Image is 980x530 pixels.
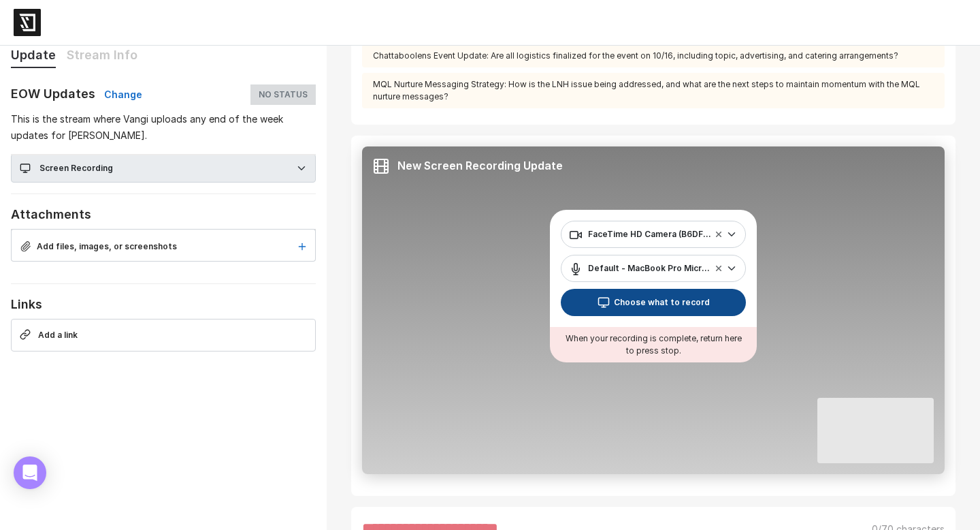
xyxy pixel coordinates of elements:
span: No Status [250,84,316,105]
span: Links [11,297,42,311]
span: EOW Updates [11,87,95,101]
span: Screen Recording [20,159,291,175]
span: New Screen Recording Update [397,159,563,172]
span: Attachments [11,207,91,221]
span: FaceTime HD Camera (B6DF:451A) [588,229,730,239]
span: Change [104,89,142,100]
button: Stream Info [67,46,137,67]
span: Remove all items [716,266,721,271]
button: Choose what to record [561,289,746,316]
div: Open Intercom Messenger [14,456,46,489]
button: Update [11,46,56,68]
span: Add files, images, or screenshots [37,241,177,251]
span: This is the stream where Vangi uploads any end of the week updates for [PERSON_NAME]. [11,113,283,141]
a: Change [99,89,142,100]
div: When your recording is complete, return here to press stop. [550,327,757,362]
span: FaceTime HD Camera (B6DF:451A) [561,221,746,248]
span: Default - MacBook Pro Microphone (Built-in) [561,255,746,282]
span: Default - MacBook Pro Microphone (Built-in) [570,260,721,277]
span: Default - MacBook Pro Microphone (Built-in) [588,263,770,273]
span: FaceTime HD Camera (B6DF:451A) [570,225,721,243]
button: Add a link [11,319,316,352]
span: Remove all items [716,232,721,237]
img: logo-6ba331977e59facfbff2947a2e854c94a5e6b03243a11af005d3916e8cc67d17.png [14,9,41,36]
div: Chattaboolens Event Update: Are all logistics finalized for the event on 10/16, including topic, ... [362,44,945,67]
span: Screen Recording [39,163,113,173]
span: Screen Recording [11,154,316,183]
span: Add a link [38,330,78,340]
div: MQL Nurture Messaging Strategy: How is the LNH issue being addressed, and what are the next steps... [362,73,945,108]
